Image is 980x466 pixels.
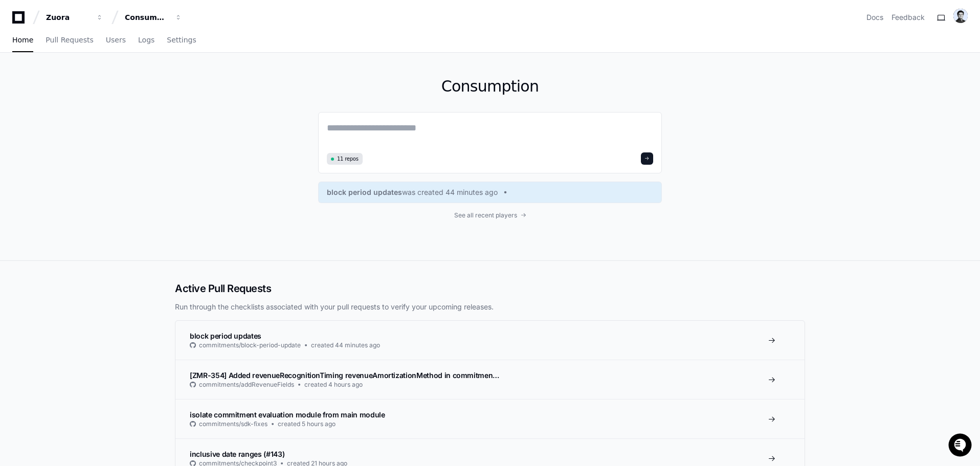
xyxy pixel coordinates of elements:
[311,341,380,349] span: created 44 minutes ago
[46,37,93,43] span: Pull Requests
[953,9,968,23] img: ACg8ocL7JbNaRcKDAHmOcFndCKvbldqgd_b193I2G4v-zqcnNpo8dEw=s96-c
[892,12,925,23] button: Feedback
[35,76,168,86] div: Start new chat
[190,410,385,419] span: isolate commitment evaluation module from main module
[46,12,90,23] div: Zuora
[402,187,498,197] span: was created 44 minutes ago
[138,29,154,52] a: Logs
[318,211,662,219] a: See all recent players
[190,371,499,380] span: [ZMR-354] Added revenueRecognitionTiming revenueAmortizationMethod in commitmen…
[327,187,402,197] span: block period updates
[106,37,126,43] span: Users
[304,381,363,389] span: created 4 hours ago
[106,29,126,52] a: Users
[199,381,294,389] span: commitments/addRevenueFields
[318,77,662,96] h1: Consumption
[175,302,805,312] p: Run through the checklists associated with your pull requests to verify your upcoming releases.
[102,107,124,115] span: Pylon
[199,341,301,349] span: commitments/block-period-update
[190,450,284,458] span: inclusive date ranges (#143)
[175,281,805,296] h2: Active Pull Requests
[175,399,805,438] a: isolate commitment evaluation module from main modulecommitments/sdk-fixescreated 5 hours ago
[46,29,93,52] a: Pull Requests
[42,8,107,27] button: Zuora
[10,76,29,95] img: 1736555170064-99ba0984-63c1-480f-8ee9-699278ef63ed
[175,321,805,360] a: block period updatescommitments/block-period-updatecreated 44 minutes ago
[167,37,196,43] span: Settings
[190,331,261,340] span: block period updates
[35,86,133,95] div: We're offline, we'll be back soon
[12,37,33,43] span: Home
[199,420,268,428] span: commitments/sdk-fixes
[10,41,186,57] div: Welcome
[175,360,805,399] a: [ZMR-354] Added revenueRecognitionTiming revenueAmortizationMethod in commitmen…commitments/addRe...
[125,12,169,23] div: Consumption
[167,29,196,52] a: Settings
[337,155,359,163] span: 11 repos
[121,8,186,27] button: Consumption
[947,432,975,460] iframe: Open customer support
[454,211,517,219] span: See all recent players
[278,420,336,428] span: created 5 hours ago
[327,187,653,197] a: block period updateswas created 44 minutes ago
[866,12,883,23] a: Docs
[174,79,186,92] button: Start new chat
[138,37,154,43] span: Logs
[72,107,124,115] a: Powered byPylon
[12,29,33,52] a: Home
[10,10,31,31] img: PlayerZero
